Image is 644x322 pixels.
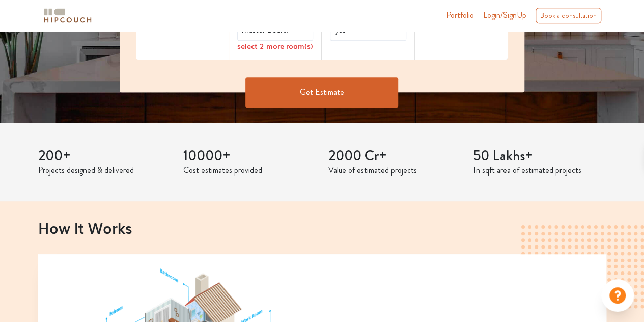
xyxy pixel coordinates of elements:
h3: 200+ [38,147,171,165]
img: logo-horizontal.svg [42,7,93,24]
div: select 2 more room(s) [237,41,314,52]
span: logo-horizontal.svg [42,4,93,27]
h3: 2000 Cr+ [328,147,461,165]
p: Projects designed & delivered [38,164,171,177]
p: In sqft area of estimated projects [473,164,606,177]
p: Cost estimates provided [183,164,316,177]
p: Value of estimated projects [328,164,461,177]
div: Book a consultation [536,8,601,23]
span: Login/SignUp [483,9,526,21]
button: Get Estimate [245,77,398,108]
h3: 10000+ [183,147,316,165]
a: Portfolio [446,9,474,21]
h2: How It Works [38,219,606,236]
h3: 50 Lakhs+ [473,147,606,165]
